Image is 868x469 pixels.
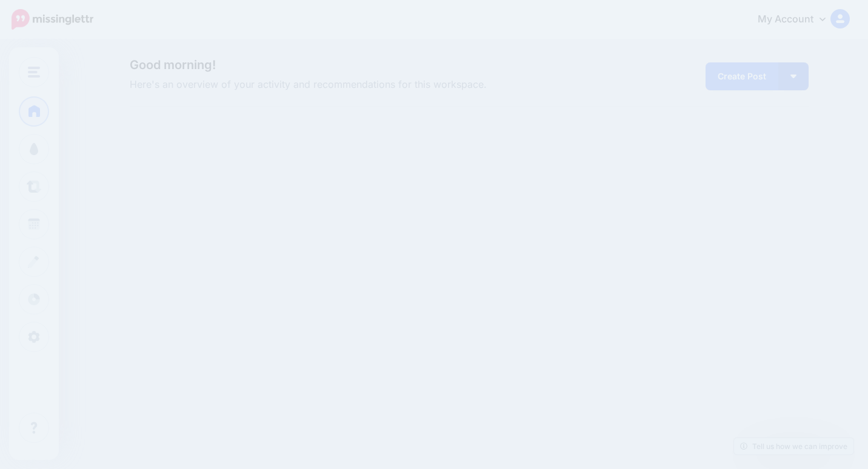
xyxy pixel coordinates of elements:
[12,9,93,30] img: Missinglettr
[790,75,796,78] img: arrow-down-white.png
[734,438,853,454] a: Tell us how we can improve
[746,5,850,35] a: My Account
[706,62,778,90] a: Create Post
[130,58,216,72] span: Good morning!
[130,77,576,93] span: Here's an overview of your activity and recommendations for this workspace.
[28,67,40,78] img: menu.png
